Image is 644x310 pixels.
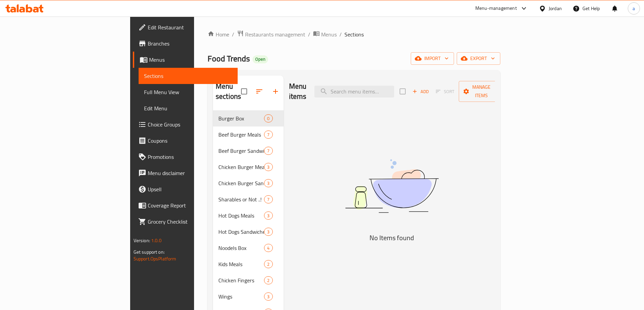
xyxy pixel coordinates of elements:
[213,159,284,175] div: Chicken Burger Meals3
[253,55,268,63] div: Open
[149,56,232,64] span: Menus
[264,131,272,139] div: items
[134,248,165,256] span: Get support on:
[339,30,342,38] li: /
[218,131,264,139] span: Beef Burger Meals
[133,181,238,197] a: Upsell
[151,236,162,245] span: 1.0.0
[267,83,284,100] button: Add section
[218,276,264,284] span: Chicken Fingers
[264,148,272,154] span: 7
[264,229,272,235] span: 3
[133,133,238,149] a: Coupons
[457,52,500,65] button: export
[633,5,635,12] span: a
[213,143,284,159] div: Beef Burger Sandwiches7
[148,153,232,161] span: Promotions
[251,83,267,100] span: Sort sections
[410,86,431,97] span: Add item
[264,164,272,170] span: 3
[218,147,264,155] div: Beef Burger Sandwiches
[264,132,272,138] span: 7
[133,214,238,230] a: Grocery Checklist
[462,54,495,63] span: export
[308,30,310,38] li: /
[218,114,264,122] span: Burger Box
[264,163,272,171] div: items
[133,165,238,181] a: Menu disclaimer
[213,288,284,305] div: Wings3
[410,86,431,97] button: Add
[264,196,272,203] span: 7
[218,228,264,236] span: Hot Dogs Sandwiches
[264,213,272,219] span: 3
[218,195,264,203] span: Sharables or Not ..!
[307,232,476,243] h5: No Items found
[416,54,449,63] span: import
[213,126,284,143] div: Beef Burger Meals7
[134,236,150,245] span: Version:
[264,292,272,301] div: items
[139,100,238,116] a: Edit Menu
[237,30,305,39] a: Restaurants management
[264,114,272,122] div: items
[264,293,272,300] span: 3
[144,88,232,96] span: Full Menu View
[218,260,264,268] span: Kids Meals
[218,292,264,301] span: Wings
[549,5,562,12] div: Jordan
[133,19,238,35] a: Edit Restaurant
[264,115,272,122] span: 0
[253,56,268,62] span: Open
[245,30,305,38] span: Restaurants management
[213,207,284,224] div: Hot Dogs Meals3
[133,116,238,133] a: Choice Groups
[237,84,251,98] span: Select all sections
[464,83,499,100] span: Manage items
[475,4,517,12] div: Menu-management
[264,245,272,251] span: 4
[411,52,454,65] button: import
[313,30,337,39] a: Menus
[144,104,232,112] span: Edit Menu
[208,51,250,66] span: Food Trends
[307,141,476,231] img: dish.svg
[218,179,264,187] div: Chicken Burger Sandwiches
[144,72,232,80] span: Sections
[411,88,430,95] span: Add
[213,240,284,256] div: Noodels Box4
[264,179,272,187] div: items
[218,244,264,252] span: Noodels Box
[133,52,238,68] a: Menus
[264,147,272,155] div: items
[148,120,232,129] span: Choice Groups
[133,149,238,165] a: Promotions
[218,212,264,220] div: Hot Dogs Meals
[213,175,284,191] div: Chicken Burger Sandwiches3
[133,35,238,52] a: Branches
[139,84,238,100] a: Full Menu View
[148,201,232,209] span: Coverage Report
[213,272,284,288] div: Chicken Fingers2
[289,81,307,102] h2: Menu items
[344,30,364,38] span: Sections
[133,197,238,214] a: Coverage Report
[148,137,232,145] span: Coupons
[218,163,264,171] span: Chicken Burger Meals
[264,180,272,187] span: 3
[264,212,272,220] div: items
[213,110,284,126] div: Burger Box0
[208,30,500,39] nav: breadcrumb
[148,169,232,177] span: Menu disclaimer
[148,185,232,193] span: Upsell
[459,81,504,102] button: Manage items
